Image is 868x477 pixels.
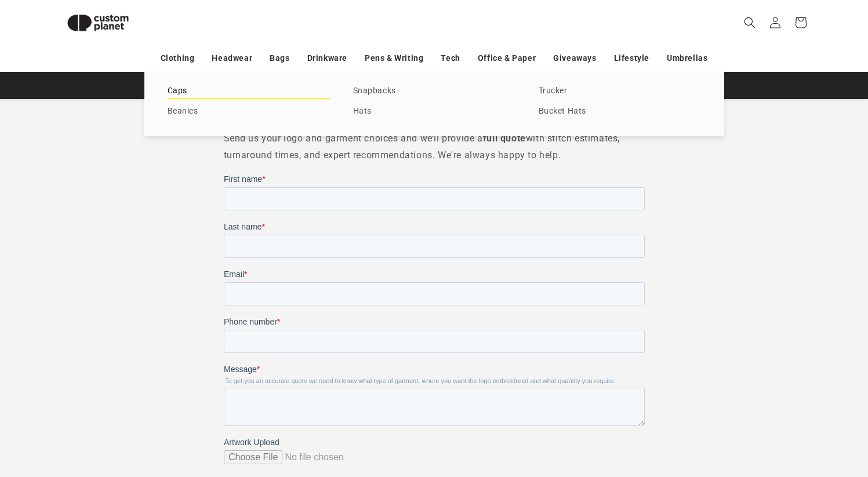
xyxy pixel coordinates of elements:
summary: Search [737,10,762,35]
a: Bucket Hats [539,104,701,119]
a: Trucker [539,83,701,99]
strong: full quote [483,133,526,144]
a: Office & Paper [478,48,536,68]
p: Send us your logo and garment choices and we’ll provide a with stitch estimates, turnaround times... [224,130,645,164]
img: Custom Planet [57,5,139,41]
a: Umbrellas [667,48,707,68]
a: Beanies [168,104,330,119]
a: Caps [168,83,330,99]
a: Giveaways [553,48,596,68]
a: Bags [270,48,289,68]
a: Lifestyle [614,48,649,68]
a: Pens & Writing [365,48,423,68]
iframe: Chat Widget [669,352,868,477]
a: Hats [353,104,515,119]
a: Drinkware [307,48,347,68]
a: Snapbacks [353,83,515,99]
a: Headwear [212,48,252,68]
a: Tech [441,48,460,68]
a: Clothing [161,48,195,68]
